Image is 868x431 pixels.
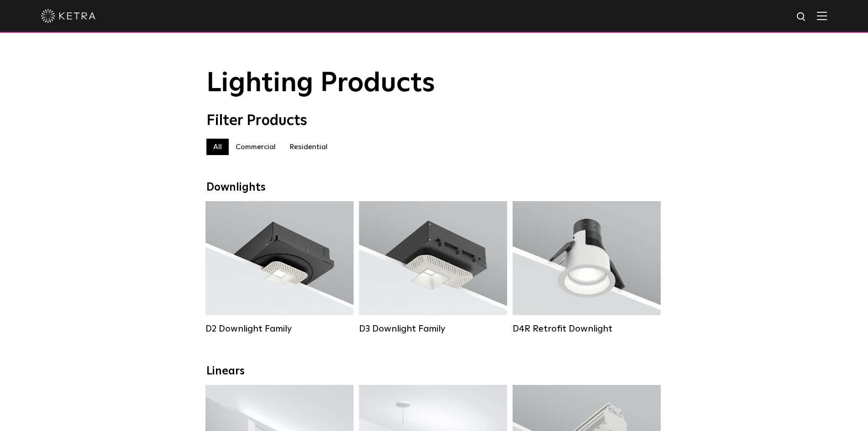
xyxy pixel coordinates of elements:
[359,201,507,334] a: D3 Downlight Family Lumen Output:700 / 900 / 1100Colors:White / Black / Silver / Bronze / Paintab...
[206,139,229,155] label: All
[206,365,662,378] div: Linears
[796,11,807,23] img: search icon
[513,201,661,334] a: D4R Retrofit Downlight Lumen Output:800Colors:White / BlackBeam Angles:15° / 25° / 40° / 60°Watta...
[206,70,435,97] span: Lighting Products
[41,9,96,23] img: ketra-logo-2019-white
[206,112,662,130] div: Filter Products
[817,11,827,20] img: Hamburger%20Nav.svg
[513,323,661,334] div: D4R Retrofit Downlight
[205,323,354,334] div: D2 Downlight Family
[205,201,354,334] a: D2 Downlight Family Lumen Output:1200Colors:White / Black / Gloss Black / Silver / Bronze / Silve...
[229,139,282,155] label: Commercial
[359,323,507,334] div: D3 Downlight Family
[206,181,662,194] div: Downlights
[282,139,334,155] label: Residential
